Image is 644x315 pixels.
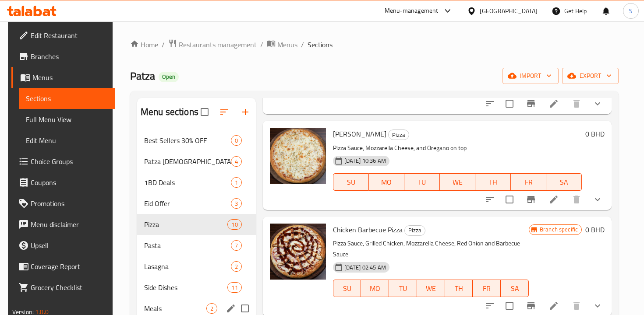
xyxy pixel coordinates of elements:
span: SU [337,176,365,189]
span: Pizza [405,225,425,235]
div: items [227,219,241,230]
a: Grocery Checklist [11,277,115,298]
span: Select to update [500,297,519,315]
h6: 0 BHD [585,128,605,140]
span: import [510,70,552,81]
li: / [162,39,165,50]
li: / [301,39,304,50]
span: Select to update [500,94,519,113]
span: 11 [228,283,241,292]
button: FR [511,173,546,191]
span: Coverage Report [31,261,108,272]
button: WE [440,173,475,191]
span: 1 [231,178,241,187]
span: Full Menu View [26,114,108,125]
button: TH [475,173,511,191]
a: Menus [11,67,115,88]
span: FR [476,282,497,295]
div: items [231,261,242,272]
button: TU [389,280,417,297]
div: Lasagna [144,261,231,272]
li: / [260,39,263,50]
button: SU [333,280,361,297]
a: Full Menu View [19,109,115,130]
span: Restaurants management [179,39,257,50]
button: sort-choices [479,93,500,114]
div: items [206,303,217,314]
span: MO [372,176,401,189]
span: [PERSON_NAME] [333,127,386,140]
button: delete [566,189,587,210]
button: export [562,68,619,84]
span: [DATE] 02:45 AM [341,263,389,272]
span: Open [159,73,179,80]
div: Menu-management [385,6,439,16]
span: Upsell [31,240,108,251]
span: Select to update [500,190,519,209]
button: Add section [235,101,256,122]
a: Menus [267,39,297,50]
span: S [629,6,633,16]
span: 2 [231,262,241,271]
svg: Show Choices [592,194,603,205]
div: 1BD Deals1 [137,172,256,193]
div: Pasta7 [137,235,256,256]
img: Margherita Pizza [270,128,326,184]
button: Branch-specific-item [520,189,541,210]
span: Pizza [144,219,228,230]
button: show more [587,189,608,210]
div: Pizza [388,129,409,140]
span: WE [443,176,472,189]
button: import [502,68,559,84]
nav: breadcrumb [130,39,619,50]
span: 7 [231,241,241,250]
span: Menus [277,39,297,50]
span: Side Dishes [144,282,228,293]
span: TU [393,282,414,295]
a: Edit Menu [19,130,115,151]
span: [DATE] 10:36 AM [341,157,389,165]
p: Pizza Sauce, Mozzarella Cheese, and Oregano on top [333,143,582,154]
span: Pasta [144,240,231,251]
span: SU [337,282,358,295]
h2: Menu sections [141,105,198,119]
div: Patza [DEMOGRAPHIC_DATA]4 [137,151,256,172]
button: WE [417,280,445,297]
svg: Show Choices [592,98,603,109]
span: Choice Groups [31,156,108,167]
span: export [569,70,612,81]
div: items [231,135,242,146]
div: items [231,198,242,209]
button: TU [404,173,440,191]
span: SA [504,282,525,295]
button: show more [587,93,608,114]
div: Best Sellers 30% OFF [144,135,231,146]
span: 3 [231,199,241,208]
a: Menu disclaimer [11,214,115,235]
a: Edit menu item [548,98,559,109]
p: Pizza Sauce, Grilled Chicken, Mozzarella Cheese, Red Onion and Barbecue Sauce [333,238,529,260]
span: Promotions [31,198,108,209]
button: delete [566,93,587,114]
a: Home [130,39,158,50]
button: edit [224,302,237,315]
span: 0 [231,136,241,145]
span: Branch specific [536,225,581,234]
span: Select all sections [195,103,214,121]
span: 1BD Deals [144,177,231,188]
span: 4 [231,157,241,166]
a: Edit menu item [548,301,559,311]
span: MO [364,282,386,295]
div: [GEOGRAPHIC_DATA] [480,6,538,16]
span: Patza [DEMOGRAPHIC_DATA] [144,156,231,167]
span: Sections [308,39,333,50]
button: Branch-specific-item [520,93,541,114]
span: Sections [26,93,108,104]
div: Eid Offer [144,198,231,209]
span: Meals [144,303,206,314]
button: MO [369,173,404,191]
a: Coupons [11,172,115,193]
span: Chicken Barbecue Pizza [333,223,403,236]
